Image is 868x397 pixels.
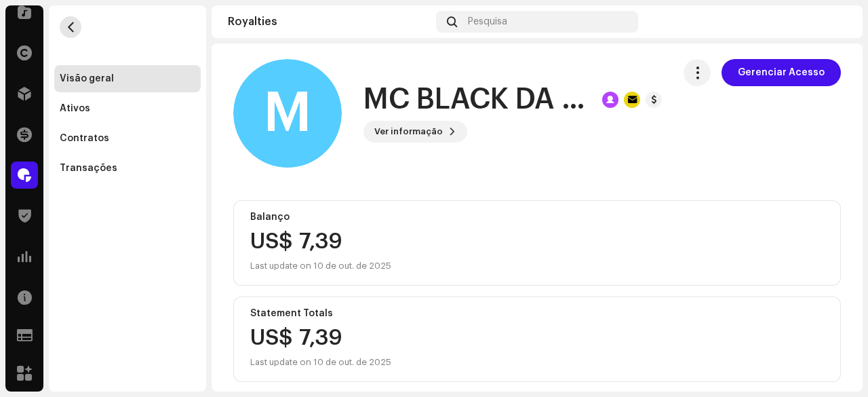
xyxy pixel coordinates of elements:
span: Ver informação [374,118,443,145]
div: Contratos [60,133,109,144]
div: M [233,59,342,168]
re-m-nav-item: Ativos [54,95,201,122]
re-o-card-value: Statement Totals [233,297,841,382]
button: Ver informação [363,121,467,143]
re-o-card-value: Balanço [233,200,841,286]
div: Statement Totals [250,308,824,319]
span: Gerenciar Acesso [738,59,825,86]
h1: MC BLACK DA PENHA [363,84,591,115]
div: Royalties [228,16,431,27]
div: Visão geral [60,73,114,84]
div: Last update on 10 de out. de 2025 [250,354,391,371]
span: Pesquisa [468,16,507,27]
re-m-nav-item: Transações [54,155,201,182]
button: Gerenciar Acesso [722,59,841,86]
div: Last update on 10 de out. de 2025 [250,258,391,274]
img: 7b092bcd-1f7b-44aa-9736-f4bc5021b2f1 [825,11,846,33]
re-m-nav-item: Visão geral [54,65,201,92]
div: Balanço [250,212,824,223]
div: Transações [60,163,117,174]
div: Ativos [60,103,90,114]
re-m-nav-item: Contratos [54,125,201,152]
